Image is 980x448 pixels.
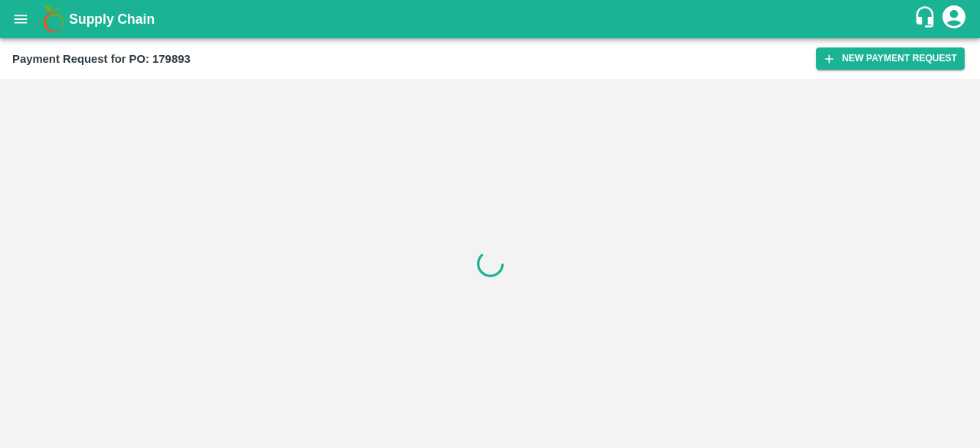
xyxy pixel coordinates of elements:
div: account of current user [940,3,968,35]
b: Payment Request for PO: 179893 [12,53,191,65]
div: customer-support [913,5,940,33]
b: Supply Chain [69,11,155,27]
button: New Payment Request [816,47,965,70]
img: logo [38,4,69,34]
a: Supply Chain [69,8,913,30]
button: open drawer [3,2,38,37]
